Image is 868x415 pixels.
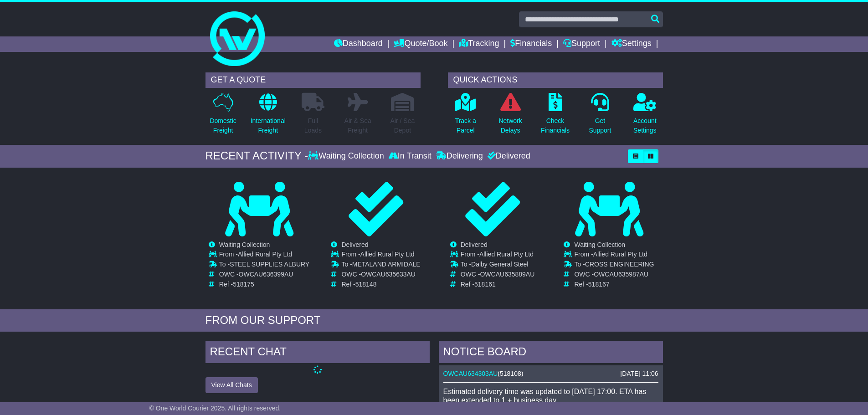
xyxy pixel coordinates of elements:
[308,151,386,161] div: Waiting Collection
[251,116,286,135] p: International Freight
[219,251,309,261] td: From -
[439,341,663,365] div: NOTICE BOARD
[611,36,652,52] a: Settings
[500,370,521,377] span: 518108
[620,370,658,378] div: [DATE] 11:06
[574,251,654,261] td: From -
[585,261,654,268] span: CROSS ENGINEERING
[219,261,309,271] td: To -
[239,271,293,278] span: OWCAU636399AU
[455,92,477,140] a: Track aParcel
[205,149,308,163] div: RECENT ACTIVITY -
[510,36,552,52] a: Financials
[574,261,654,271] td: To -
[574,271,654,281] td: OWC -
[302,116,324,135] p: Full Loads
[474,281,496,288] span: 518161
[205,377,258,393] button: View All Chats
[341,261,420,271] td: To -
[355,281,377,288] span: 518148
[390,116,415,135] p: Air / Sea Depot
[485,151,530,161] div: Delivered
[219,281,309,288] td: Ref -
[471,261,528,268] span: Dalby General Steel
[593,251,647,258] span: Allied Rural Pty Ltd
[541,116,570,135] p: Check Financials
[479,251,534,258] span: Allied Rural Pty Ltd
[461,241,488,248] span: Delivered
[461,251,535,261] td: From -
[341,241,368,248] span: Delivered
[455,116,476,135] p: Track a Parcel
[633,92,657,140] a: AccountSettings
[360,251,415,258] span: Allied Rural Pty Ltd
[205,341,430,365] div: RECENT CHAT
[588,92,611,140] a: GetSupport
[498,92,522,140] a: NetworkDelays
[341,271,420,281] td: OWC -
[480,271,534,278] span: OWCAU635889AU
[219,271,309,281] td: OWC -
[386,151,434,161] div: In Transit
[205,314,663,327] div: FROM OUR SUPPORT
[230,261,309,268] span: STEEL SUPPLIES ALBURY
[341,251,420,261] td: From -
[394,36,447,52] a: Quote/Book
[352,261,421,268] span: METALAND ARMIDALE
[461,271,535,281] td: OWC -
[443,387,658,405] div: Estimated delivery time was updated to [DATE] 17:00. ETA has been extended to 1 + business day..
[210,116,236,135] p: Domestic Freight
[334,36,383,52] a: Dashboard
[205,72,421,88] div: GET A QUOTE
[443,370,658,378] div: ( )
[589,116,611,135] p: Get Support
[461,281,535,288] td: Ref -
[341,281,420,288] td: Ref -
[209,92,236,140] a: DomesticFreight
[574,241,625,248] span: Waiting Collection
[574,281,654,288] td: Ref -
[250,92,286,140] a: InternationalFreight
[588,281,610,288] span: 518167
[461,261,535,271] td: To -
[361,271,416,278] span: OWCAU635633AU
[219,241,270,248] span: Waiting Collection
[459,36,499,52] a: Tracking
[540,92,570,140] a: CheckFinancials
[233,281,254,288] span: 518175
[594,271,648,278] span: OWCAU635987AU
[149,405,281,412] span: © One World Courier 2025. All rights reserved.
[344,116,371,135] p: Air & Sea Freight
[238,251,292,258] span: Allied Rural Pty Ltd
[563,36,600,52] a: Support
[434,151,485,161] div: Delivering
[633,116,657,135] p: Account Settings
[448,72,663,88] div: QUICK ACTIONS
[498,116,522,135] p: Network Delays
[443,370,498,377] a: OWCAU634303AU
